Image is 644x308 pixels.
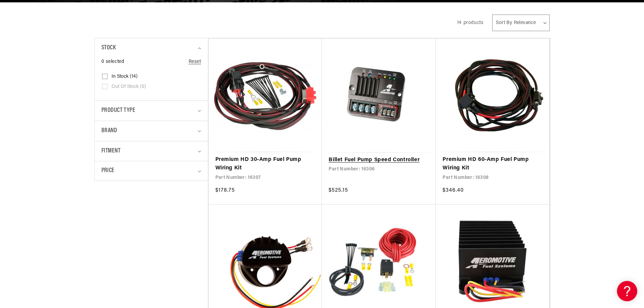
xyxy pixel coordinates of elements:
span: Product type [101,106,136,116]
a: Premium HD 60-Amp Fuel Pump Wiring Kit [443,156,543,173]
summary: Product type (0 selected) [101,101,201,121]
summary: Stock (0 selected) [101,38,201,58]
summary: Price [101,161,201,181]
span: Fitment [101,146,121,156]
summary: Fitment (0 selected) [101,141,201,161]
a: Premium HD 30-Amp Fuel Pump Wiring Kit [215,156,315,173]
span: Price [101,166,115,175]
a: Reset [189,58,201,66]
span: 0 selected [101,58,124,66]
span: Brand [101,126,117,136]
span: Out of stock (0) [112,84,146,90]
span: 14 products [457,20,484,25]
span: In stock (14) [112,74,138,80]
summary: Brand (0 selected) [101,121,201,141]
a: Billet Fuel Pump Speed Controller [329,156,429,165]
span: Stock [101,43,116,53]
